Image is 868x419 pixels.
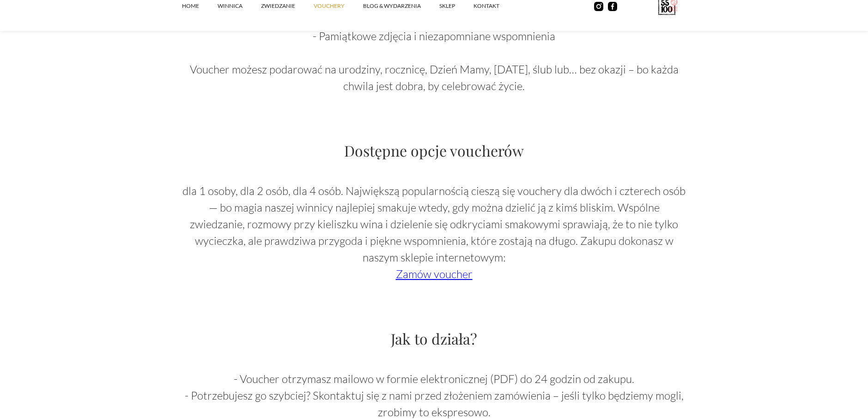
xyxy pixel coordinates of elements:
div: v 4.0.25 [26,15,45,22]
p: dla 1 osoby, dla 2 osób, dla 4 osób. Największą popularnością cieszą się vouchery dla dwóch i czt... [182,182,686,282]
img: website_grey.svg [15,24,22,31]
div: Domain Overview [35,55,83,61]
div: Domain: [DOMAIN_NAME] [24,24,102,31]
img: logo_orange.svg [15,15,22,22]
h3: Dostępne opcje voucherów [182,140,686,160]
img: tab_domain_overview_orange.svg [25,54,32,61]
div: Keywords by Traffic [102,55,156,61]
a: Zamów voucher [396,267,473,281]
img: tab_keywords_by_traffic_grey.svg [92,54,99,61]
h3: Jak to działa? [182,328,686,348]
